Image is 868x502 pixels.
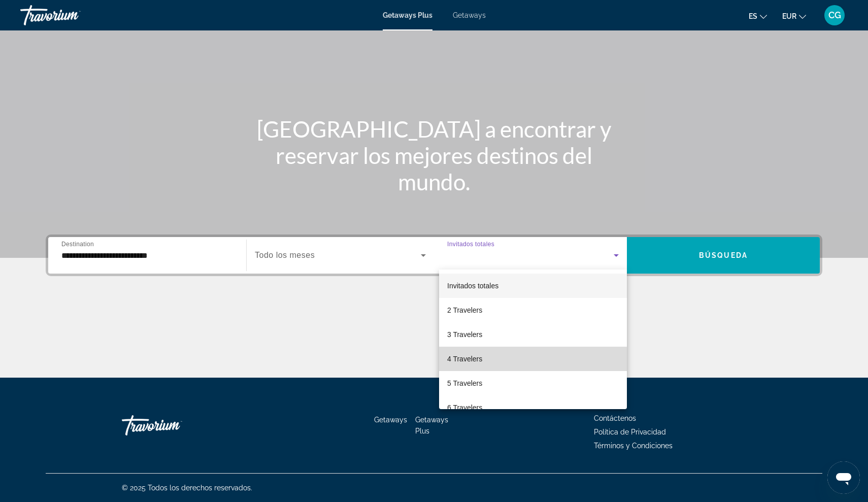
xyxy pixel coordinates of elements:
span: 3 Travelers [447,328,482,341]
span: 2 Travelers [447,304,482,316]
span: 4 Travelers [447,353,482,365]
iframe: Botón para iniciar la ventana de mensajería [827,461,860,494]
span: 6 Travelers [447,401,482,414]
span: Invitados totales [447,282,498,290]
span: 5 Travelers [447,377,482,389]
